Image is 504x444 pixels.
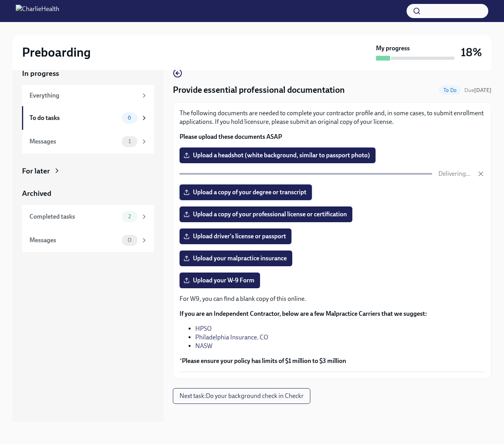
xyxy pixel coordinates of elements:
span: Upload your malpractice insurance [185,254,287,262]
span: Upload a headshot (white background, similar to passport photo) [185,151,370,159]
strong: Please upload these documents ASAP [180,133,282,140]
div: For later [22,166,50,176]
a: Messages1 [22,130,154,153]
h2: Preboarding [22,44,91,60]
label: Upload a copy of your degree or transcript [180,184,312,200]
span: 2 [123,214,136,219]
a: Completed tasks2 [22,205,154,228]
div: Completed tasks [29,212,119,221]
span: 6 [123,115,136,121]
strong: My progress [376,44,410,53]
div: Everything [29,91,137,100]
span: Upload a copy of your degree or transcript [185,188,306,196]
a: In progress [22,68,154,79]
div: Messages [29,137,119,146]
label: Upload your malpractice insurance [180,251,292,266]
label: Upload your W-9 Form [180,273,260,288]
img: CharlieHealth [16,5,59,17]
span: Next task : Do your background check in Checkr [180,392,304,400]
span: To Do [439,87,461,93]
p: The following documents are needed to complete your contractor profile and, in some cases, to sub... [180,109,485,126]
p: For W9, you can find a blank copy of this online. [180,295,485,303]
span: Upload your W-9 Form [185,276,255,284]
a: For later [22,166,154,176]
span: 1 [124,138,136,144]
span: Upload a copy of your professional license or certification [185,210,347,218]
strong: [DATE] [474,87,491,94]
p: Delivering... [438,169,471,178]
div: To do tasks [29,114,119,122]
a: Messages0 [22,228,154,252]
span: Upload driver's license or passport [185,232,286,240]
h4: Provide essential professional documentation [173,84,345,96]
strong: Please ensure your policy has limits of $1 million to $3 million [182,357,346,365]
a: Everything [22,85,154,106]
button: Cancel [477,170,485,178]
button: Next task:Do your background check in Checkr [173,388,310,404]
label: Upload a headshot (white background, similar to passport photo) [180,147,376,163]
label: Upload a copy of your professional license or certification [180,206,352,222]
a: HPSO [195,325,212,332]
span: August 31st, 2025 09:00 [464,87,491,94]
label: Upload driver's license or passport [180,228,291,244]
span: 0 [123,237,136,243]
a: Archived [22,188,154,199]
h3: 18% [461,45,482,59]
div: Messages [29,236,119,245]
a: To do tasks6 [22,106,154,130]
a: NASW [195,342,213,350]
span: Due [464,87,491,94]
a: Philadelphia Insurance. CO [195,333,268,341]
strong: If you are an Independent Contractor, below are a few Malpractice Carriers that we suggest: [180,310,427,317]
